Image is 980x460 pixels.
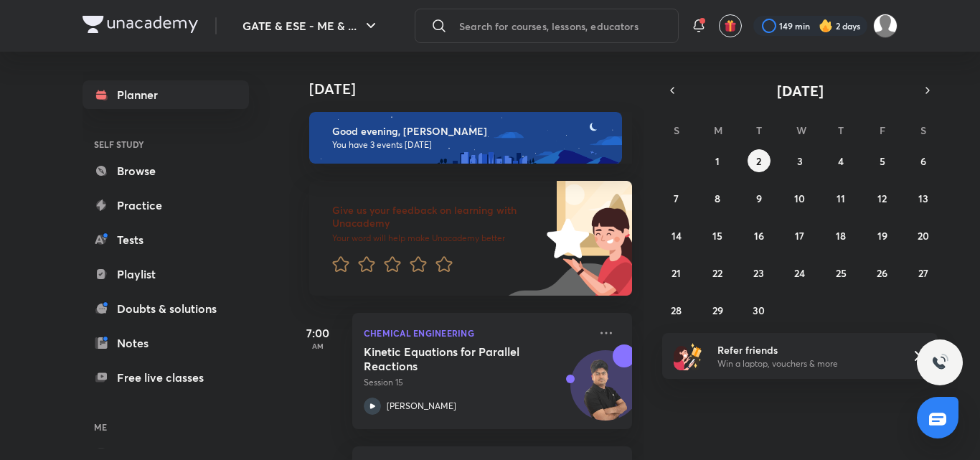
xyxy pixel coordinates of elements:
[83,260,249,288] a: Playlist
[931,354,948,371] img: ttu
[674,192,679,205] abbr: September 7, 2025
[797,154,803,168] abbr: September 3, 2025
[83,16,198,37] a: Company Logo
[364,344,542,373] h5: Kinetic Equations for Parallel Reactions
[753,304,765,317] abbr: September 30, 2025
[665,224,688,247] button: September 14, 2025
[920,154,926,168] abbr: September 6, 2025
[912,261,935,284] button: September 27, 2025
[871,261,894,284] button: September 26, 2025
[756,192,762,205] abbr: September 9, 2025
[724,19,737,32] img: avatar
[836,266,847,280] abbr: September 25, 2025
[332,139,609,151] p: You have 3 events [DATE]
[877,266,887,280] abbr: September 26, 2025
[309,80,646,98] h4: [DATE]
[83,225,249,254] a: Tests
[712,229,722,243] abbr: September 15, 2025
[706,187,729,210] button: September 8, 2025
[332,125,609,138] h6: Good evening, [PERSON_NAME]
[753,266,764,280] abbr: September 23, 2025
[748,224,771,247] button: September 16, 2025
[717,357,894,370] p: Win a laptop, vouchers & more
[672,266,681,280] abbr: September 21, 2025
[83,294,249,323] a: Doubts & solutions
[83,191,249,220] a: Practice
[748,187,771,210] button: September 9, 2025
[819,19,833,33] img: streak
[83,415,249,439] h6: ME
[83,363,249,392] a: Free live classes
[788,149,811,172] button: September 3, 2025
[756,123,762,137] abbr: Tuesday
[796,123,806,137] abbr: Wednesday
[387,400,456,413] p: [PERSON_NAME]
[838,123,844,137] abbr: Thursday
[674,123,679,137] abbr: Sunday
[794,266,805,280] abbr: September 24, 2025
[829,224,852,247] button: September 18, 2025
[706,224,729,247] button: September 15, 2025
[912,224,935,247] button: September 20, 2025
[918,229,929,243] abbr: September 20, 2025
[920,123,926,137] abbr: Saturday
[83,156,249,185] a: Browse
[665,299,688,321] button: September 28, 2025
[748,261,771,284] button: September 23, 2025
[837,192,845,205] abbr: September 11, 2025
[756,154,761,168] abbr: September 2, 2025
[83,329,249,357] a: Notes
[777,81,824,100] span: [DATE]
[829,149,852,172] button: September 4, 2025
[332,233,542,244] p: Your word will help make Unacademy better
[836,229,846,243] abbr: September 18, 2025
[706,149,729,172] button: September 1, 2025
[788,224,811,247] button: September 17, 2025
[712,304,723,317] abbr: September 29, 2025
[672,229,682,243] abbr: September 14, 2025
[918,192,928,205] abbr: September 13, 2025
[871,149,894,172] button: September 5, 2025
[880,123,885,137] abbr: Friday
[918,266,928,280] abbr: September 27, 2025
[829,187,852,210] button: September 11, 2025
[453,6,679,45] input: Search for courses, lessons, educators
[838,154,844,168] abbr: September 4, 2025
[289,342,347,350] p: AM
[717,342,894,357] h6: Refer friends
[706,261,729,284] button: September 22, 2025
[364,324,589,342] p: Chemical Engineering
[748,149,771,172] button: September 2, 2025
[715,154,720,168] abbr: September 1, 2025
[719,14,742,37] button: avatar
[83,16,198,33] img: Company Logo
[788,261,811,284] button: September 24, 2025
[234,11,388,40] button: GATE & ESE - ME & ...
[754,229,764,243] abbr: September 16, 2025
[712,266,722,280] abbr: September 22, 2025
[682,80,918,100] button: [DATE]
[289,324,347,342] h5: 7:00
[715,192,720,205] abbr: September 8, 2025
[571,358,640,427] img: Avatar
[665,261,688,284] button: September 21, 2025
[871,187,894,210] button: September 12, 2025
[912,149,935,172] button: September 6, 2025
[364,376,589,389] p: Session 15
[880,154,885,168] abbr: September 5, 2025
[309,112,622,164] img: evening
[795,229,804,243] abbr: September 17, 2025
[829,261,852,284] button: September 25, 2025
[671,304,682,317] abbr: September 28, 2025
[794,192,805,205] abbr: September 10, 2025
[706,299,729,321] button: September 29, 2025
[912,187,935,210] button: September 13, 2025
[498,181,632,296] img: feedback_image
[665,187,688,210] button: September 7, 2025
[674,342,702,370] img: referral
[748,299,771,321] button: September 30, 2025
[873,14,897,38] img: pradhap B
[83,80,249,109] a: Planner
[877,229,887,243] abbr: September 19, 2025
[788,187,811,210] button: September 10, 2025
